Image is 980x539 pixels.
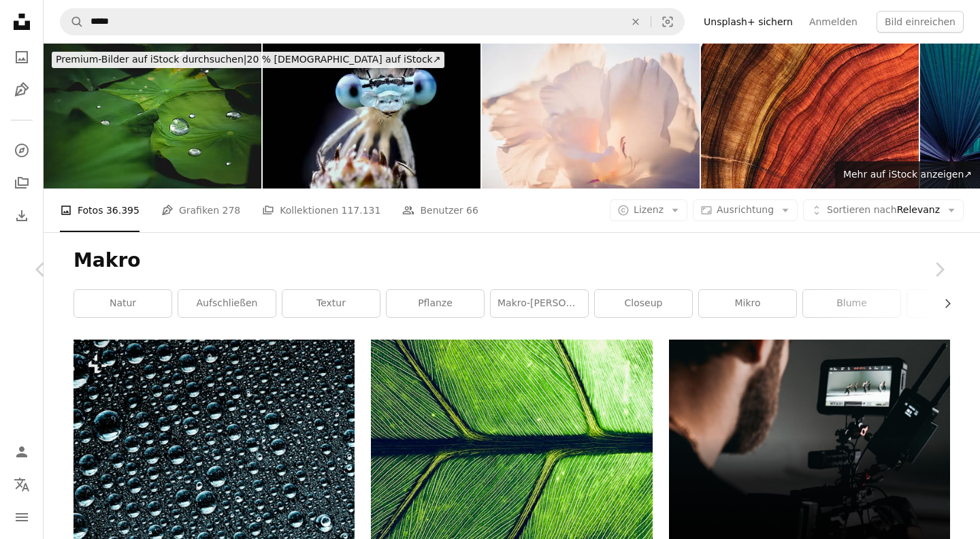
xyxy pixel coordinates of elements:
a: Pflanze [387,290,484,317]
button: Lizenz [610,199,687,221]
img: Weiße Blume [482,44,700,189]
a: Natur [74,290,171,317]
span: Premium-Bilder auf iStock durchsuchen | [56,54,247,65]
a: Makro-[PERSON_NAME] [491,290,588,317]
button: Ausrichtung [693,199,798,221]
span: 66 [466,203,478,218]
span: Relevanz [827,203,940,217]
a: Makrofotografie von Green Leaf [371,439,652,451]
button: Visuelle Suche [651,9,684,35]
button: Unsplash suchen [61,9,84,35]
form: Finden Sie Bildmaterial auf der ganzen Webseite [60,8,685,35]
a: Textur [282,290,380,317]
a: Mehr auf iStock anzeigen↗ [835,161,980,189]
a: Entdecken [8,137,35,164]
button: Löschen [621,9,651,35]
a: Grafiken 278 [161,189,240,232]
a: Bisherige Downloads [8,202,35,229]
span: Mehr auf iStock anzeigen ↗ [843,169,972,180]
a: Anmelden / Registrieren [8,438,35,465]
a: Kollektionen 117.131 [262,189,380,232]
h1: Makro [73,248,950,273]
img: Wassertropfen, die auf leuchtend grünen Lotusblättern ruhen [44,44,261,189]
span: Lizenz [634,204,664,215]
a: Weiter [898,204,980,335]
span: 278 [222,203,240,218]
a: Anmelden [801,11,866,33]
span: 117.131 [342,203,381,218]
a: Fotos [8,44,35,71]
a: Grafiken [8,76,35,103]
span: 20 % [DEMOGRAPHIC_DATA] auf iStock ↗ [56,54,440,65]
button: Menü [8,504,35,531]
a: Mikro [699,290,796,317]
button: Bild einreichen [877,11,964,33]
button: Sortieren nachRelevanz [803,199,964,221]
a: Kollektionen [8,169,35,197]
a: Blume [803,290,900,317]
span: Sortieren nach [827,204,897,215]
img: Full frame shot of wooden floor [701,44,919,189]
a: Benutzer 66 [402,189,478,232]
img: Nahaufnahme Von Libelle Vor Schwarzem Hintergrund [263,44,480,189]
a: Unsplash+ sichern [696,11,801,33]
a: Closeup [595,290,692,317]
span: Ausrichtung [717,204,774,215]
button: Sprache [8,471,35,498]
a: aufschließen [178,290,276,317]
a: Premium-Bilder auf iStock durchsuchen|20 % [DEMOGRAPHIC_DATA] auf iStock↗ [44,44,453,76]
